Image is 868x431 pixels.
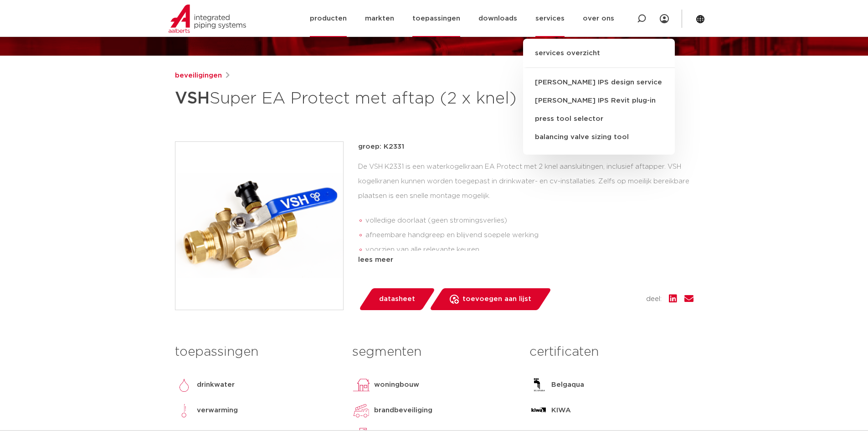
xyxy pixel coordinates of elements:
span: deel: [646,294,662,305]
li: afneembare handgreep en blijvend soepele werking [365,228,693,243]
img: Product Image for VSH Super EA Protect met aftap (2 x knel) [175,142,343,310]
li: volledige doorlaat (geen stromingsverlies) [365,213,693,228]
a: [PERSON_NAME] IPS design service [523,73,675,92]
h3: segmenten [352,343,516,361]
strong: VSH [175,90,210,107]
img: verwarming [175,401,193,420]
a: datasheet [358,288,436,310]
a: [PERSON_NAME] IPS Revit plug-in [523,92,675,110]
p: woningbouw [374,379,419,390]
a: beveiligingen [175,70,222,81]
p: verwarming [197,405,238,416]
p: drinkwater [197,379,235,390]
a: balancing valve sizing tool [523,128,675,146]
p: KIWA [551,405,571,416]
img: KIWA [529,401,548,420]
div: De VSH K2331 is een waterkogelkraan EA Protect met 2 knel aansluitingen, inclusief aftapper. VSH ... [358,160,693,251]
h1: Super EA Protect met aftap (2 x knel) [175,85,517,112]
span: datasheet [379,292,415,306]
div: lees meer [358,254,693,265]
a: services overzicht [523,48,675,68]
h3: certificaten [529,343,693,361]
span: toevoegen aan lijst [462,292,531,306]
img: woningbouw [352,376,370,394]
img: Belgaqua [529,376,548,394]
a: press tool selector [523,110,675,128]
p: brandbeveiliging [374,405,432,416]
img: brandbeveiliging [352,401,370,420]
li: voorzien van alle relevante keuren [365,243,693,257]
p: groep: K2331 [358,141,693,152]
p: Belgaqua [551,379,584,390]
img: drinkwater [175,376,193,394]
h3: toepassingen [175,343,339,361]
